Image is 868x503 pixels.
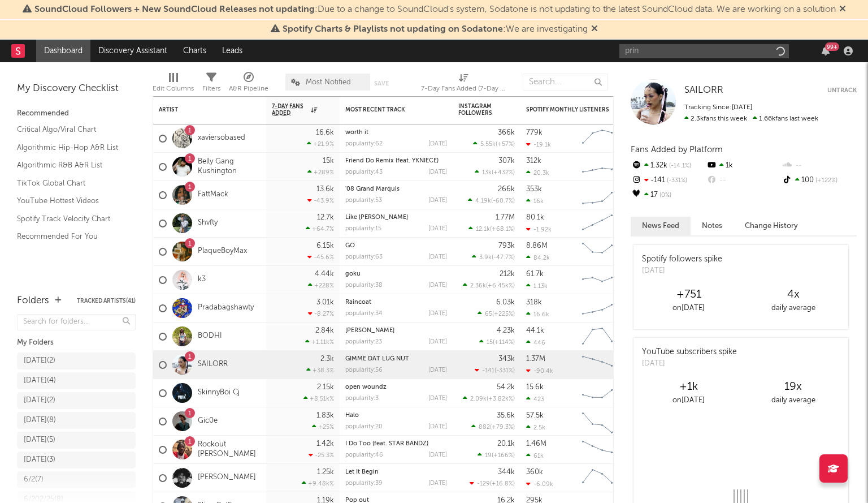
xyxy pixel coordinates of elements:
button: Save [374,80,389,87]
div: ( ) [468,197,515,204]
span: +68.1 % [492,226,513,233]
div: -- [706,173,781,188]
div: daily average [741,394,845,407]
div: 2.3k [320,355,334,363]
div: popularity: 62 [345,141,383,147]
input: Search... [523,74,607,91]
div: Spotify Monthly Listeners [526,106,611,113]
div: [DATE] [428,141,447,147]
span: 65 [485,311,492,317]
div: My Folders [17,336,136,350]
div: 61k [526,452,544,459]
div: [DATE] [428,197,447,204]
span: 12.1k [476,226,490,233]
div: [DATE] [428,480,447,487]
div: [DATE] [428,424,447,430]
a: SkinnyBoi Cj [198,388,240,398]
div: -- [782,158,857,173]
span: +3.82k % [488,396,513,402]
div: 80.1k [526,214,544,221]
div: 1.25k [317,468,334,476]
span: 2.36k [470,283,486,289]
a: YouTube Hottest Videos [17,195,124,207]
div: 366k [498,129,515,136]
button: Change History [734,217,809,235]
div: ( ) [478,452,515,459]
a: [DATE](5) [17,432,136,449]
span: Spotify Charts & Playlists not updating on Sodatone [283,25,503,34]
div: 84.2k [526,254,550,261]
div: [DATE] [428,311,447,317]
div: [DATE] [642,265,722,277]
div: 100 [782,173,857,188]
svg: Chart title [577,124,628,153]
div: 16.6k [316,129,334,136]
a: xaviersobased [198,134,245,143]
div: [DATE] ( 5 ) [24,433,55,447]
div: popularity: 53 [345,197,382,204]
div: +64.7 % [306,225,334,233]
div: +1k [636,380,741,394]
a: [DATE](4) [17,372,136,389]
div: -43.9 % [307,197,334,204]
span: Fans Added by Platform [631,145,723,154]
div: popularity: 39 [345,480,383,487]
div: popularity: 43 [345,169,383,175]
span: SAILORR [684,85,723,95]
div: ( ) [470,480,515,487]
div: 35.6k [497,412,515,419]
a: SAILORR [684,85,723,96]
div: ( ) [463,395,515,402]
div: '08 Grand Marquis [345,186,447,192]
span: +122 % [814,178,837,184]
a: BODHI [198,332,222,341]
svg: Chart title [577,266,628,294]
div: 793k [498,242,515,250]
div: +25 % [312,423,334,431]
span: 5.55k [480,141,496,148]
div: 1.83k [316,412,334,419]
div: Filters [202,68,220,101]
div: 19 x [741,380,845,394]
div: 1.13k [526,282,548,290]
div: Friend Do Remix (feat. YKNIECE) [345,158,447,164]
div: -1.92k [526,226,552,233]
div: 318k [526,299,542,306]
div: 344k [498,468,515,476]
a: Discovery Assistant [90,40,175,62]
div: GIMME DAT LUG NUT [345,356,447,362]
div: Ophelia [345,328,447,334]
div: 312k [526,157,541,165]
a: Algorithmic Hip-Hop A&R List [17,141,124,154]
div: 423 [526,395,544,403]
span: -331 % [665,178,687,184]
input: Search for folders... [17,314,136,330]
a: '08 Grand Marquis [345,186,400,192]
a: open woundz [345,384,387,390]
div: ( ) [463,282,515,289]
div: Artist [159,106,244,113]
div: +1.11k % [305,338,334,346]
div: 307k [498,157,515,165]
div: 3.01k [316,299,334,306]
a: [DATE](3) [17,452,136,468]
div: +8.51k % [303,395,334,402]
div: 4.23k [497,327,515,334]
div: 6.03k [496,299,515,306]
a: GO [345,243,355,249]
a: Shvfty [198,218,218,228]
button: 99+ [822,46,830,55]
a: PlaqueBoyMax [198,247,247,256]
div: Edit Columns [153,82,194,96]
span: -129 [477,481,490,487]
div: 2.15k [317,384,334,391]
div: on [DATE] [636,302,741,315]
div: Spotify followers spike [642,253,722,265]
div: 15.6k [526,384,544,391]
div: GO [345,243,447,249]
div: -141 [631,173,706,188]
div: +751 [636,288,741,302]
input: Search for artists [619,44,789,58]
div: 360k [526,468,543,476]
div: YouTube subscribers spike [642,346,737,358]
